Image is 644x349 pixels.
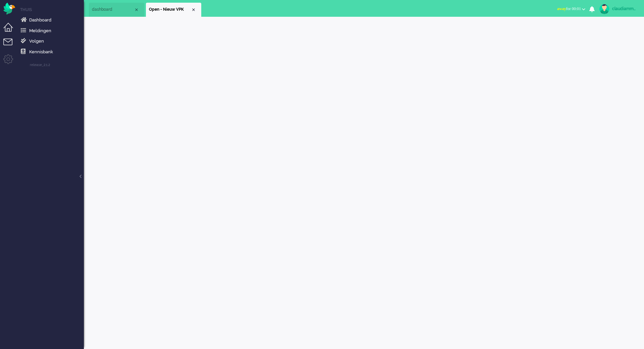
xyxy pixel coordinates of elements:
[149,7,191,12] span: Open - Nieuw VPK
[29,28,51,33] span: Meldingen
[3,54,18,69] li: Admin menu
[89,3,144,17] li: Dashboard
[19,16,84,23] a: Dashboard menu item
[19,27,84,34] a: Notifications menu item
[92,7,134,12] span: dashboard
[19,48,84,55] a: Knowledge base
[3,23,18,38] li: Dashboard menu
[598,4,637,14] a: claudiammsc
[191,7,196,12] div: Close tab
[29,17,51,22] span: Dashboard
[20,7,84,12] li: Home menu item
[612,5,637,12] div: claudiammsc
[146,3,201,17] li: View
[557,6,566,11] span: away
[3,39,18,54] li: Tickets menu
[19,37,84,45] a: Following
[3,4,15,9] a: Omnidesk
[553,4,589,14] button: awayfor 00:01
[557,6,581,11] span: for 00:01
[553,2,589,17] li: awayfor 00:01
[30,63,50,67] span: release_2.1.2
[599,4,609,14] img: avatar
[29,39,44,44] span: Volgen
[29,49,53,54] span: Kennisbank
[3,3,15,14] img: flow_omnibird.svg
[134,7,139,12] div: Close tab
